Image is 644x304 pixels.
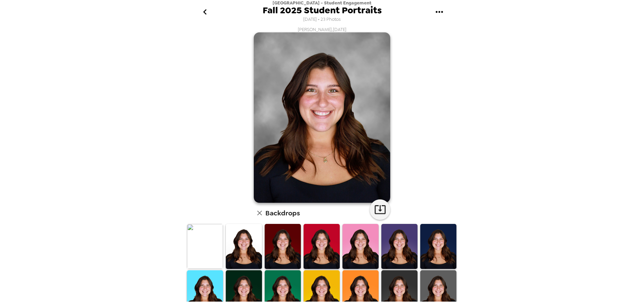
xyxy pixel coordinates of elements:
button: gallery menu [428,1,450,23]
button: go back [194,1,216,23]
h6: Backdrops [265,208,300,218]
span: [DATE] • 23 Photos [303,15,341,24]
span: Fall 2025 Student Portraits [263,6,382,15]
span: [PERSON_NAME] , [DATE] [298,27,347,32]
img: user [254,32,390,203]
img: Original [187,224,223,269]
